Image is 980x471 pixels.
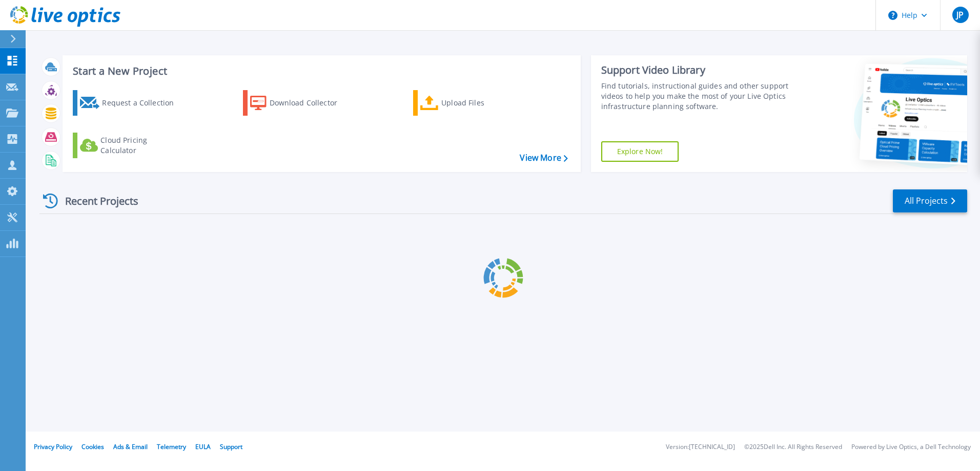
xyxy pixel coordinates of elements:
a: Ads & Email [113,442,148,451]
a: Support [220,442,242,451]
a: Cookies [81,442,104,451]
li: Powered by Live Optics, a Dell Technology [851,444,971,451]
a: Request a Collection [73,90,187,116]
span: JP [956,11,964,19]
a: EULA [195,442,211,451]
a: Explore Now! [601,141,679,162]
a: Cloud Pricing Calculator [73,133,187,158]
div: Recent Projects [39,188,152,213]
li: Version: [TECHNICAL_ID] [666,444,735,451]
div: Download Collector [270,93,352,113]
a: All Projects [893,189,967,212]
li: © 2025 Dell Inc. All Rights Reserved [744,444,842,451]
div: Upload Files [441,93,523,113]
div: Cloud Pricing Calculator [100,135,182,156]
div: Find tutorials, instructional guides and other support videos to help you make the most of your L... [601,81,793,112]
a: Download Collector [243,90,357,116]
a: Telemetry [157,442,186,451]
div: Request a Collection [102,93,184,113]
a: Upload Files [413,90,527,116]
div: Support Video Library [601,63,793,77]
a: Privacy Policy [34,442,72,451]
h3: Start a New Project [73,66,567,77]
a: View More [520,153,567,163]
